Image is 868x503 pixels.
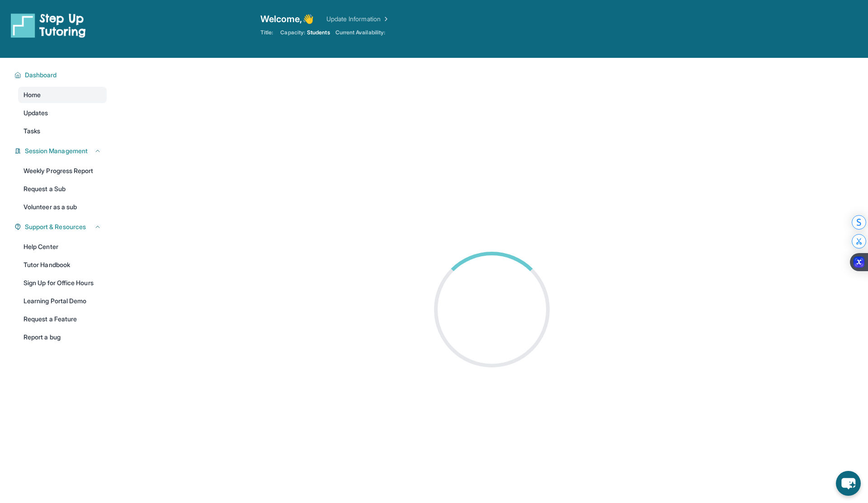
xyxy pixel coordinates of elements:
[21,71,101,80] button: Dashboard
[24,127,40,136] span: Tasks
[335,29,385,36] span: Current Availability:
[260,29,273,36] span: Title:
[18,275,107,291] a: Sign Up for Office Hours
[307,29,330,36] span: Students
[18,239,107,255] a: Help Center
[18,181,107,197] a: Request a Sub
[18,105,107,121] a: Updates
[18,257,107,273] a: Tutor Handbook
[24,108,48,118] span: Updates
[18,163,107,179] a: Weekly Progress Report
[280,29,305,36] span: Capacity:
[21,146,101,155] button: Session Management
[18,293,107,309] a: Learning Portal Demo
[326,14,390,24] a: Update Information
[381,14,390,24] img: Chevron Right
[18,87,107,103] a: Home
[25,222,86,231] span: Support & Resources
[11,13,86,38] img: logo
[18,311,107,327] a: Request a Feature
[24,90,41,99] span: Home
[21,222,101,231] button: Support & Resources
[25,71,57,80] span: Dashboard
[18,199,107,215] a: Volunteer as a sub
[260,13,314,25] span: Welcome, 👋
[18,329,107,345] a: Report a bug
[836,471,861,496] button: chat-button
[25,146,88,155] span: Session Management
[18,123,107,139] a: Tasks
